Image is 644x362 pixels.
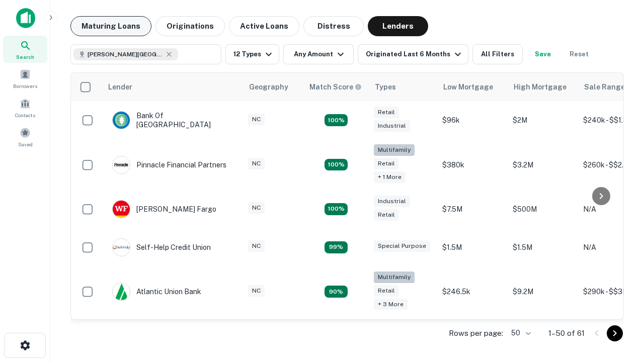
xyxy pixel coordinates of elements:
[102,73,243,101] th: Lender
[303,73,369,101] th: Capitalize uses an advanced AI algorithm to match your search with the best lender. The match sco...
[248,285,265,297] div: NC
[374,209,399,221] div: Retail
[437,73,508,101] th: Low Mortgage
[112,238,211,256] div: Self-help Credit Union
[70,16,151,36] button: Maturing Loans
[437,139,508,190] td: $380k
[437,228,508,266] td: $1.5M
[248,202,265,214] div: NC
[508,73,578,101] th: High Mortgage
[113,239,130,256] img: picture
[375,81,396,93] div: Types
[112,283,201,301] div: Atlantic Union Bank
[248,114,265,125] div: NC
[325,159,348,171] div: Matching Properties: 20, hasApolloMatch: undefined
[374,271,415,283] div: Multifamily
[508,139,578,190] td: $3.2M
[113,283,130,300] img: picture
[374,120,410,132] div: Industrial
[325,286,348,298] div: Matching Properties: 10, hasApolloMatch: undefined
[309,81,362,93] div: Capitalize uses an advanced AI algorithm to match your search with the best lender. The match sco...
[508,101,578,139] td: $2M
[374,144,415,156] div: Multifamily
[325,241,348,253] div: Matching Properties: 11, hasApolloMatch: undefined
[229,16,299,36] button: Active Loans
[514,81,567,93] div: High Mortgage
[374,107,399,118] div: Retail
[88,50,163,59] span: [PERSON_NAME][GEOGRAPHIC_DATA], [GEOGRAPHIC_DATA]
[283,44,354,64] button: Any Amount
[607,325,623,341] button: Go to next page
[563,44,595,64] button: Reset
[449,327,503,339] p: Rows per page:
[248,158,265,169] div: NC
[527,44,559,64] button: Save your search to get updates of matches that match your search criteria.
[437,190,508,228] td: $7.5M
[325,203,348,215] div: Matching Properties: 14, hasApolloMatch: undefined
[374,240,430,252] div: Special Purpose
[368,16,428,36] button: Lenders
[366,48,464,60] div: Originated Last 6 Months
[443,81,493,93] div: Low Mortgage
[548,327,585,339] p: 1–50 of 61
[472,44,523,64] button: All Filters
[508,266,578,317] td: $9.2M
[508,190,578,228] td: $500M
[374,196,410,207] div: Industrial
[507,326,532,340] div: 50
[369,73,437,101] th: Types
[15,111,35,119] span: Contacts
[3,36,47,63] a: Search
[374,171,406,183] div: + 1 more
[18,140,33,148] span: Saved
[437,266,508,317] td: $246.5k
[3,65,47,92] a: Borrowers
[16,53,34,61] span: Search
[13,82,37,90] span: Borrowers
[374,299,408,310] div: + 3 more
[3,123,47,150] a: Saved
[113,112,130,129] img: picture
[112,111,233,129] div: Bank Of [GEOGRAPHIC_DATA]
[249,81,288,93] div: Geography
[374,158,399,169] div: Retail
[225,44,279,64] button: 12 Types
[108,81,132,93] div: Lender
[303,16,364,36] button: Distress
[16,8,35,28] img: capitalize-icon.png
[309,81,360,93] h6: Match Score
[112,200,216,218] div: [PERSON_NAME] Fargo
[437,101,508,139] td: $96k
[584,81,625,93] div: Sale Range
[248,240,265,252] div: NC
[358,44,468,64] button: Originated Last 6 Months
[113,156,130,173] img: picture
[325,114,348,126] div: Matching Properties: 15, hasApolloMatch: undefined
[155,16,225,36] button: Originations
[594,282,644,330] iframe: Chat Widget
[508,228,578,266] td: $1.5M
[112,156,226,174] div: Pinnacle Financial Partners
[243,73,303,101] th: Geography
[3,94,47,121] a: Contacts
[113,201,130,218] img: picture
[374,285,399,297] div: Retail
